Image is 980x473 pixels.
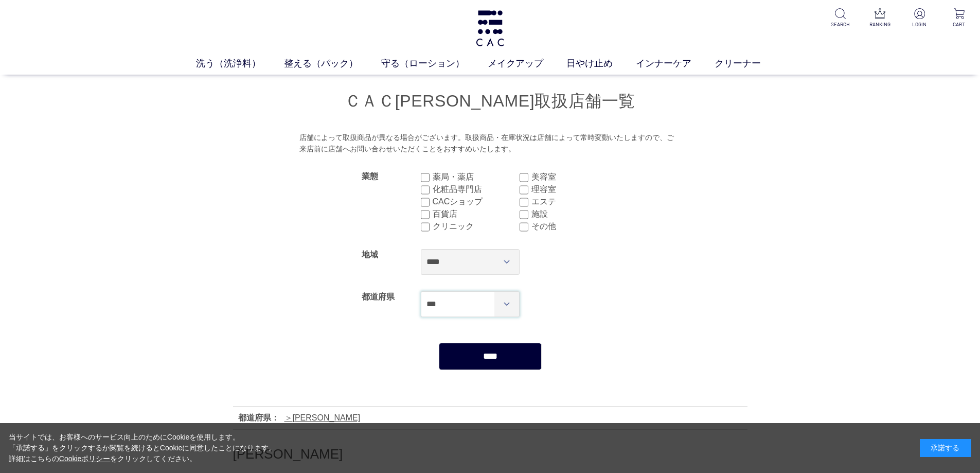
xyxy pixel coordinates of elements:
[9,432,276,464] div: 当サイトでは、お客様へのサービス向上のためにCookieを使用します。 「承諾する」をクリックするか閲覧を続けるとCookieに同意したことになります。 詳細はこちらの をクリックしてください。
[362,250,378,259] label: 地域
[284,413,361,422] a: [PERSON_NAME]
[907,8,932,28] a: LOGIN
[474,10,506,46] img: logo
[947,21,972,28] p: CART
[947,8,972,28] a: CART
[433,220,520,233] label: クリニック
[433,208,520,220] label: 百貨店
[362,292,395,301] label: 都道府県
[299,132,681,154] div: 店舗によって取扱商品が異なる場合がございます。取扱商品・在庫状況は店舗によって常時変動いたしますので、ご来店前に店舗へお問い合わせいただくことをおすすめいたします。
[828,21,853,28] p: SEARCH
[531,220,618,233] label: その他
[531,196,618,208] label: エステ
[488,57,566,71] a: メイクアップ
[531,183,618,196] label: 理容室
[531,208,618,220] label: 施設
[381,57,488,71] a: 守る（ローション）
[828,8,853,28] a: SEARCH
[284,57,381,71] a: 整える（パック）
[233,90,747,112] h1: ＣＡＣ[PERSON_NAME]取扱店舗一覧
[59,454,111,463] a: Cookieポリシー
[433,171,520,183] label: 薬局・薬店
[196,57,284,71] a: 洗う（洗浄料）
[907,21,932,28] p: LOGIN
[433,196,520,208] label: CACショップ
[531,171,618,183] label: 美容室
[867,8,893,28] a: RANKING
[636,57,715,71] a: インナーケア
[433,183,520,196] label: 化粧品専門店
[920,439,971,457] div: 承諾する
[566,57,636,71] a: 日やけ止め
[362,172,378,181] label: 業態
[715,57,784,71] a: クリーナー
[238,412,279,424] div: 都道府県：
[867,21,893,28] p: RANKING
